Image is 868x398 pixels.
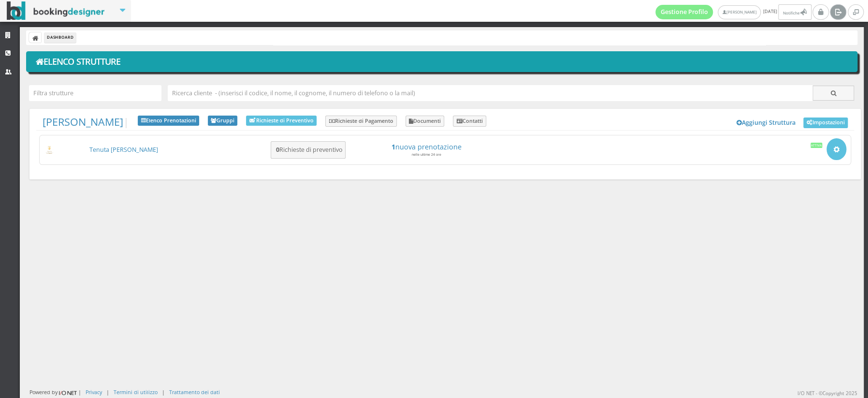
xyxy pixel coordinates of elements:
[271,141,346,159] button: 0Richieste di preventivo
[162,388,165,396] div: |
[655,5,713,19] a: Gestione Profilo
[731,116,801,130] a: Aggiungi Struttura
[453,116,486,127] a: Contatti
[246,116,317,126] a: Richieste di Preventivo
[273,146,343,153] h5: Richieste di preventivo
[138,116,199,126] a: Elenco Prenotazioni
[803,118,848,128] a: Impostazioni
[43,115,123,129] a: [PERSON_NAME]
[114,388,158,396] a: Termini di utilizzo
[43,116,129,128] span: |
[33,54,851,70] h1: Elenco Strutture
[405,116,445,127] a: Documenti
[29,388,81,397] div: Powered by |
[778,4,811,20] button: Notifiche
[29,85,161,101] input: Filtra strutture
[412,152,441,157] small: nelle ultime 24 ore
[106,388,109,396] div: |
[44,146,55,154] img: c17ce5f8a98d11e9805da647fc135771_max100.png
[58,389,78,397] img: ionet_small_logo.png
[89,146,158,154] a: Tenuta [PERSON_NAME]
[169,388,220,396] a: Trattamento dei dati
[7,1,105,20] img: BookingDesigner.com
[655,4,813,20] span: [DATE]
[168,85,812,101] input: Ricerca cliente - (inserisci il codice, il nome, il cognome, il numero di telefono o la mail)
[353,143,501,151] a: 1nuova prenotazione
[44,32,76,43] li: Dashboard
[276,146,279,154] b: 0
[86,388,102,396] a: Privacy
[391,142,395,151] strong: 1
[325,116,397,127] a: Richieste di Pagamento
[810,143,823,147] div: Attiva
[353,143,501,151] h4: nuova prenotazione
[208,116,238,126] a: Gruppi
[718,5,761,19] a: [PERSON_NAME]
